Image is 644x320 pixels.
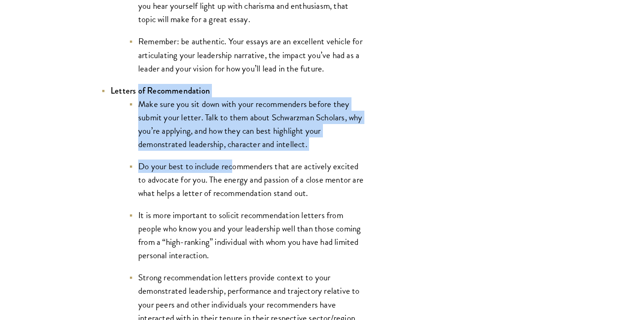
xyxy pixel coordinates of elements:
li: Do your best to include recommenders that are actively excited to advocate for you. The energy an... [129,160,364,200]
li: Remember: be authentic. Your essays are an excellent vehicle for articulating your leadership nar... [129,35,364,75]
li: Make sure you sit down with your recommenders before they submit your letter. Talk to them about ... [129,97,364,151]
li: It is more important to solicit recommendation letters from people who know you and your leadersh... [129,208,364,262]
strong: Letters of Recommendation [111,84,210,97]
